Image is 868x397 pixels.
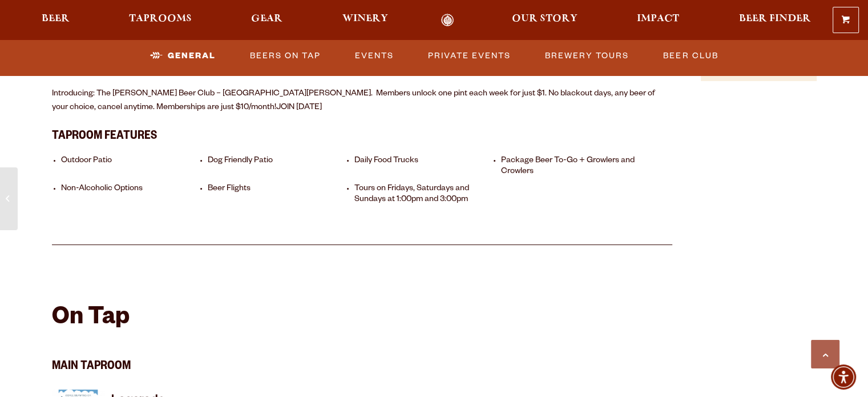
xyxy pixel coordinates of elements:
li: Dog Friendly Patio [208,156,349,178]
a: Beer [34,14,77,27]
li: Tours on Fridays, Saturdays and Sundays at 1:00pm and 3:00pm [354,184,495,206]
li: Outdoor Patio [61,156,202,178]
a: Taprooms [122,14,199,27]
li: Package Beer To-Go + Growlers and Crowlers [501,156,642,178]
span: Our Story [512,14,578,23]
a: Odell Home [426,14,469,27]
a: General [146,43,220,69]
a: JOIN [DATE] [276,103,322,113]
a: Beer Club [659,43,722,69]
a: Beer Finder [731,14,818,27]
li: Beer Flights [208,184,349,206]
h2: On Tap [52,306,130,333]
li: Non-Alcoholic Options [61,184,202,206]
span: Beer Finder [738,14,810,23]
span: Beer [42,14,70,23]
h3: Taproom Features [52,123,673,147]
p: Introducing: The [PERSON_NAME] Beer Club – [GEOGRAPHIC_DATA][PERSON_NAME]. Members unlock one pin... [52,87,673,115]
a: Impact [629,14,687,27]
a: Brewery Tours [540,43,633,69]
a: Scroll to top [811,340,839,368]
a: Gear [244,14,290,27]
span: Gear [251,14,282,23]
a: Beers on Tap [245,43,325,69]
a: Our Story [504,14,585,27]
span: Impact [637,14,679,23]
div: Accessibility Menu [831,364,856,390]
h3: Main Taproom [52,344,673,377]
span: Taprooms [129,14,192,23]
li: Daily Food Trucks [354,156,495,178]
a: Private Events [423,43,515,69]
a: Events [350,43,398,69]
a: Winery [335,14,395,27]
span: Winery [342,14,388,23]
